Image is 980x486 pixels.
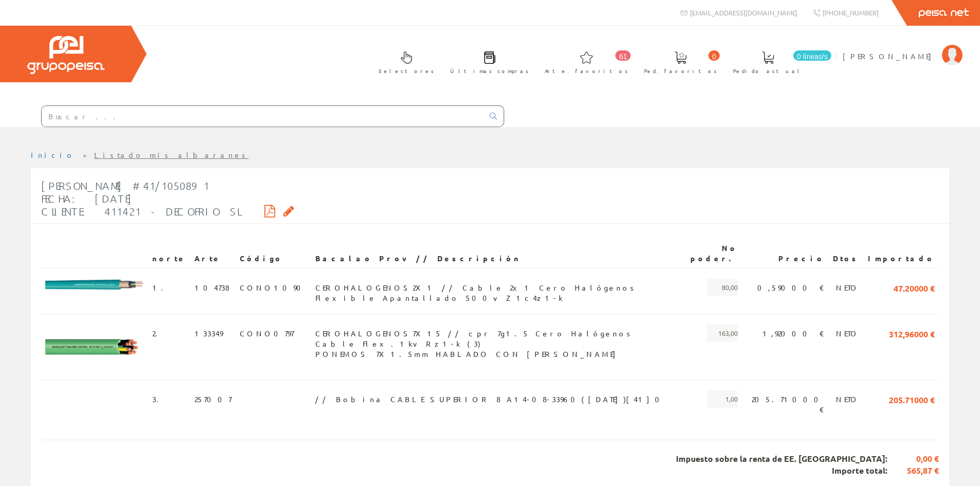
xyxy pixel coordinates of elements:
font: CONO1090 [240,283,307,292]
font: Arte [194,254,221,263]
a: . [155,329,164,338]
font: NETO [836,329,860,338]
a: Inicio [31,150,75,159]
a: Últimas compras [440,43,534,80]
font: Importe total: [832,465,887,476]
font: 257007 [194,394,231,404]
font: PONEMOS 7X1.5mm HABLADO CON [PERSON_NAME] [315,349,621,358]
font: NETO [836,283,860,292]
font: 205.71000 € [752,394,825,414]
font: 0,00 € [916,453,939,464]
font: [PHONE_NUMBER] [823,8,879,17]
a: . [161,283,170,292]
font: CEROHALOGENOS7X15 // cpr 7g1.5 Cero Halógenos Cable Flex.1kv Rz1-k (3) [315,329,634,348]
img: Foto artículo (192x22.656) [45,279,144,291]
font: 312,96000 € [889,329,935,339]
font: [PERSON_NAME] #41/1050891 [41,179,209,192]
font: Cliente: 411421 - DECOFRIO SL [41,205,240,218]
font: 163,00 [718,329,738,337]
img: Foto artículo (192x86.794520547945) [45,325,144,369]
font: 1 [152,283,161,292]
font: Arte. favoritos [545,67,628,75]
i: Solicitar por correo electrónico copia firmada [283,207,294,214]
font: 0 líneas/s [797,52,828,61]
i: Descargar PDF [264,207,275,214]
font: 47.20000 € [894,283,935,294]
font: // Bobina CABLE SUPERIOR 8 A14-08-33960([DATE])[41]0 [315,394,666,404]
font: 61 [619,52,627,61]
font: 2 [152,329,155,338]
font: NETO [836,394,860,404]
font: Ped. favoritos [644,67,717,75]
font: 104738 [194,283,229,292]
font: CONO0797 [240,329,294,338]
font: norte [152,254,186,263]
font: [PERSON_NAME] [843,51,937,61]
img: Grupo Peisa [27,36,104,74]
font: Impuesto sobre la renta de EE. [GEOGRAPHIC_DATA]: [676,453,887,464]
font: 205.71000 € [889,394,935,405]
font: CEROHALOGENOS2X1 // Cable 2x1 Cero Halógenos Flexible Apantallado 500v Z1c4z1-k [315,283,637,302]
a: Selectores [368,43,439,80]
font: Precio [778,254,825,263]
input: Buscar ... [42,106,484,127]
font: No poder. [690,243,738,263]
font: Últimas compras [450,67,529,75]
font: 1,92000 € [762,329,825,338]
a: [PERSON_NAME] [843,43,963,52]
a: . [156,394,165,404]
font: 133349 [194,329,223,338]
a: 61 Arte. favoritos [534,43,633,80]
font: Selectores [379,67,434,75]
font: Código [240,254,283,263]
font: Bacalao Prov // Descripción [315,254,521,263]
font: 0,59000 € [757,283,825,292]
font: Dtos [833,254,860,263]
font: 0 [712,52,716,61]
font: 80,00 [722,283,738,292]
font: 565,87 € [907,465,939,476]
font: Importado [868,254,935,263]
font: 3 [152,394,156,404]
font: Pedido actual [733,67,803,75]
font: 1,00 [725,394,738,403]
font: [EMAIL_ADDRESS][DOMAIN_NAME] [690,8,797,17]
font: Fecha: [DATE] [41,192,132,205]
a: Listado mis albaranes [94,150,249,159]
